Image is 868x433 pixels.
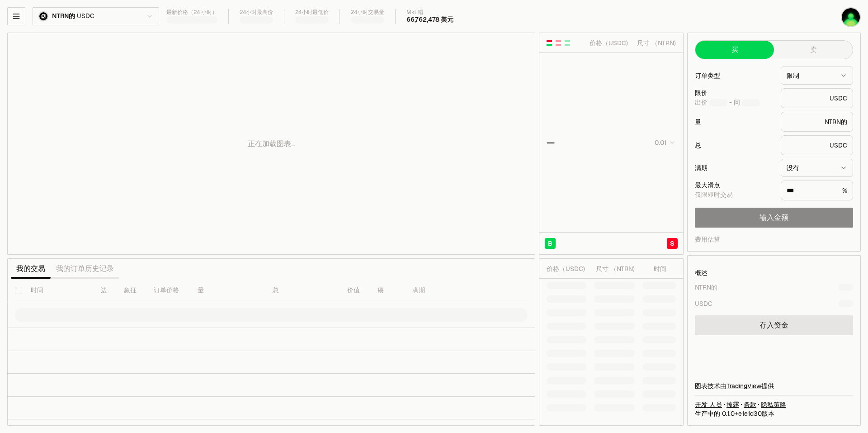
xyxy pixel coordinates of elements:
button: 我的交易 [11,260,51,278]
font: 价格（USDC [547,264,583,273]
div: 最新价格（24 小时） [166,9,217,16]
div: % [781,181,853,200]
a: TradingView [726,382,761,390]
font: USDC [830,141,847,150]
font: 问 [734,98,740,106]
span: NTRN的 [52,12,75,20]
button: 我的订单历史记录 [51,260,119,278]
span: B [548,239,552,248]
div: 66,762,478 美元 [406,16,453,24]
font: USDC [830,94,847,103]
div: 满期 [695,165,774,171]
div: 仅限即时交易 [695,191,774,199]
span: e1e1d3091cdd19e8fa4cf41cae901f839dd6ea94 [738,409,762,418]
th: 总 [265,279,340,302]
th: 价值 [340,279,370,302]
button: Show Buy and Sell Orders [546,39,553,47]
div: 限价 [695,90,774,96]
th: 满期 [405,279,472,302]
font: 出价 [695,98,708,106]
th: 订单价格 [146,279,190,302]
font: 限制 [787,71,799,80]
img: 开普尔 [842,8,860,26]
th: 量 [190,279,265,302]
div: 最大滑点 [695,182,774,188]
font: 尺寸 （NTRN [596,264,633,273]
div: 24小时最高价 [240,9,273,16]
div: 图表技术由 提供 [695,381,853,390]
button: 全选 [15,287,22,294]
a: 隐私策略 [761,400,786,409]
a: 披露 [726,400,739,409]
span: - [695,99,732,107]
div: 24小时交易量 [351,9,384,16]
div: ) [547,264,586,273]
a: 条款 [744,400,756,409]
font: NTRN的 [825,117,847,126]
div: 费用估算 [695,235,720,244]
div: 总 [695,142,774,148]
div: — [547,136,555,149]
div: USDC [695,299,712,308]
button: 卖 [774,41,853,59]
font: 0.01 [655,138,667,147]
th: 边 [94,279,117,302]
th: 时间 [24,279,94,302]
p: 正在加载图表... [248,138,295,149]
img: NTRN标志 [39,12,47,20]
div: 24小时最低价 [295,9,329,16]
div: 生产中的 0.1.0+ 版本 [695,409,853,418]
button: 买 [695,41,774,59]
div: ) [636,38,676,48]
a: 开发 人员 [695,400,722,409]
div: Mkt 帽 [406,9,453,16]
div: 时间 [642,264,666,273]
div: 量 [695,119,774,125]
div: NTRN的 [695,283,717,292]
th: 㿙 [370,279,405,302]
button: Show Buy Orders Only [564,39,571,47]
div: 概述 [695,268,708,277]
font: 尺寸 （NTRN [637,38,674,48]
font: 价格（USDC [590,38,626,48]
button: Show Sell Orders Only [555,39,562,47]
div: ) [594,264,635,273]
font: 没有 [787,163,799,172]
div: ) [588,38,628,48]
div: 订单类型 [695,72,774,79]
span: USDC [77,12,94,20]
a: 存入资金 [695,315,853,335]
span: S [670,239,675,248]
th: 象征 [117,279,146,302]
